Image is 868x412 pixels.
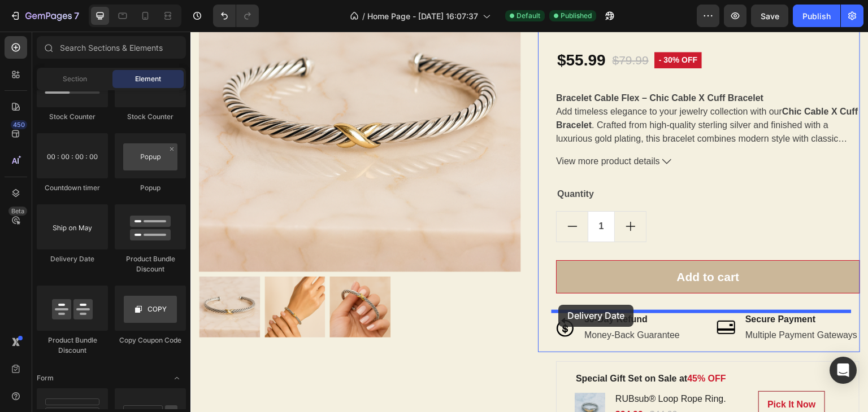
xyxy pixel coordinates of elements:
[751,5,788,27] button: Save
[8,207,27,216] div: Beta
[802,10,831,22] div: Publish
[115,254,186,274] div: Product Bundle Discount
[37,373,54,383] span: Form
[74,9,79,23] p: 7
[135,74,161,84] span: Element
[5,5,84,27] button: 7
[168,369,186,387] span: Toggle open
[213,5,259,27] div: Undo/Redo
[37,183,108,193] div: Countdown timer
[63,74,87,84] span: Section
[761,11,779,21] span: Save
[367,10,478,22] span: Home Page - [DATE] 16:07:37
[37,335,108,356] div: Product Bundle Discount
[37,36,186,59] input: Search Sections & Elements
[561,11,592,21] span: Published
[37,112,108,122] div: Stock Counter
[362,10,365,22] span: /
[37,254,108,264] div: Delivery Date
[115,112,186,122] div: Stock Counter
[190,32,868,412] iframe: Design area
[115,335,186,345] div: Copy Coupon Code
[517,11,540,21] span: Default
[115,183,186,193] div: Popup
[793,5,840,27] button: Publish
[830,357,857,384] div: Open Intercom Messenger
[11,120,27,129] div: 450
